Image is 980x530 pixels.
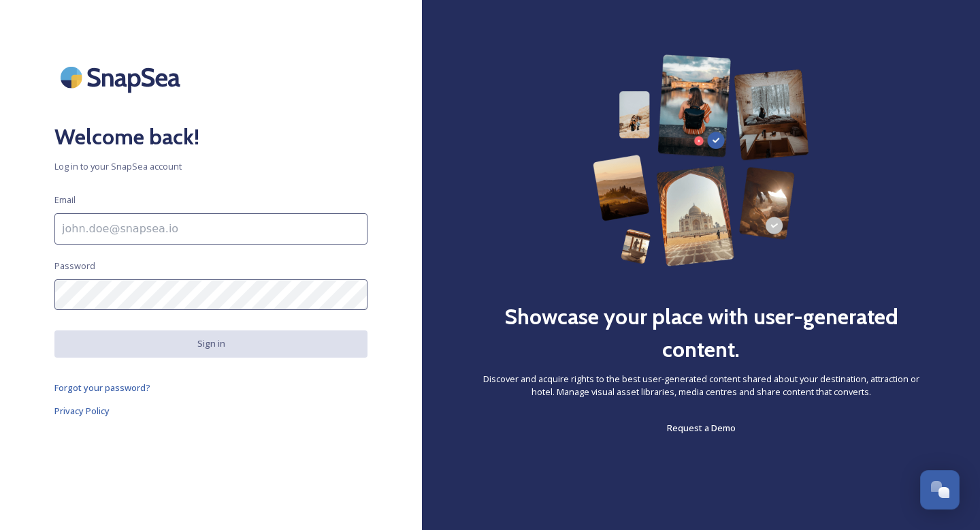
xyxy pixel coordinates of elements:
[920,470,960,510] button: Open Chat
[54,330,367,357] button: Sign in
[476,373,926,399] span: Discover and acquire rights to the best user-generated content shared about your destination, att...
[593,54,809,266] img: 63b42ca75bacad526042e722_Group%20154-p-800.png
[54,405,110,417] span: Privacy Policy
[54,213,367,245] input: john.doe@snapsea.io
[667,422,736,434] span: Request a Demo
[54,381,150,394] span: Forgot your password?
[54,379,367,396] a: Forgot your password?
[54,54,191,100] img: SnapSea Logo
[54,403,367,419] a: Privacy Policy
[54,121,367,153] h2: Welcome back!
[54,160,367,173] span: Log in to your SnapSea account
[476,300,926,366] h2: Showcase your place with user-generated content.
[54,193,76,206] span: Email
[667,420,736,436] a: Request a Demo
[54,260,95,272] span: Password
